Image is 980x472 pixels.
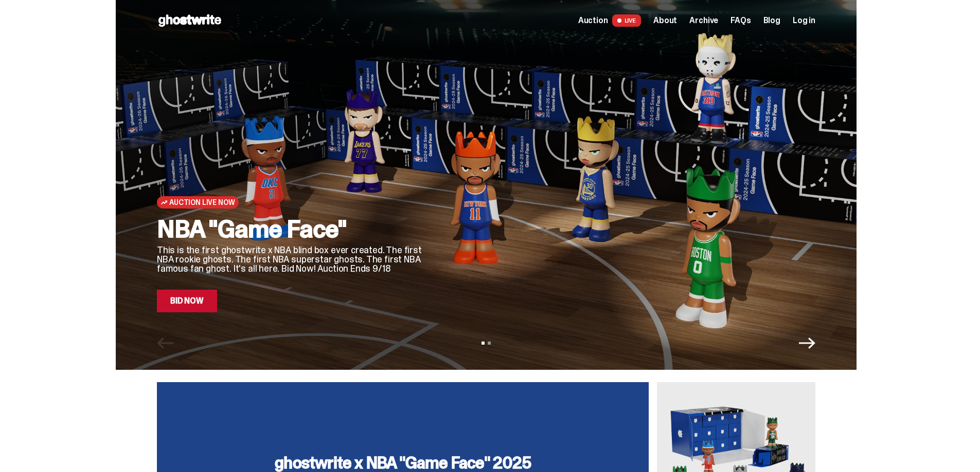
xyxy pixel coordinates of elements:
span: Auction [578,16,608,25]
a: Log in [793,16,815,25]
a: FAQs [730,16,751,25]
button: Next [799,335,815,351]
h3: ghostwrite x NBA "Game Face" 2025 [275,455,531,471]
a: Bid Now [157,290,217,312]
a: Blog [763,16,780,25]
a: Auction LIVE [578,14,641,27]
p: This is the first ghostwrite x NBA blind box ever created. The first NBA rookie ghosts. The first... [157,246,424,273]
span: Auction Live Now [169,198,235,206]
span: LIVE [612,14,642,27]
a: Archive [689,16,718,25]
a: About [653,16,677,25]
h2: NBA "Game Face" [157,217,424,241]
button: View slide 2 [488,342,491,345]
button: View slide 1 [482,342,485,345]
